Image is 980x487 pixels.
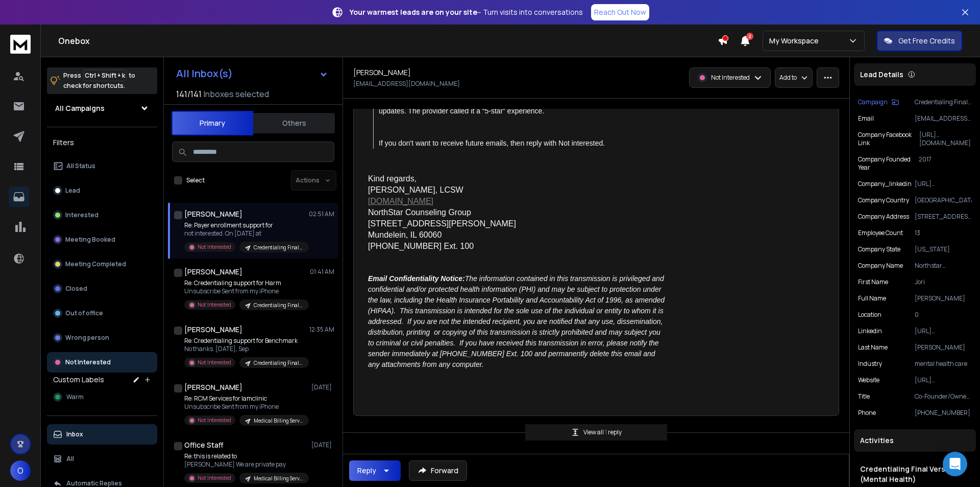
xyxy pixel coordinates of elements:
[858,131,919,147] p: Company Facebook Link
[860,69,903,80] p: Lead Details
[253,112,335,134] button: Others
[65,236,115,244] p: Meeting Booked
[915,98,972,106] p: Credentialing Final Version (Mental Health)
[858,98,899,106] button: Campaign
[591,4,649,20] a: Reach Out Now
[184,403,307,411] p: Unsubscribe Sent from my iPhone
[198,243,231,251] p: Not Interested
[254,475,303,482] p: Medical Billing Services (V2- Correct with Same ICP)
[350,7,477,17] strong: Your warmest leads are on your site
[254,359,303,367] p: Credentialing Final Version (Mental Health)
[368,274,667,368] em: The information contained in this transmission is privileged and confidential and/or protected he...
[915,213,972,221] p: [STREET_ADDRESS][US_STATE]
[47,135,157,150] h3: Filters
[309,326,334,334] p: 12:35 AM
[915,311,972,319] p: 0
[184,452,307,460] p: Re: this is related to
[65,285,87,293] p: Closed
[915,409,972,417] p: [PHONE_NUMBER]
[184,345,307,353] p: No thanks. [DATE], Sep
[858,343,888,352] p: Last Name
[368,208,471,217] font: NorthStar Counseling Group
[47,424,157,445] button: Inbox
[47,352,157,373] button: Not Interested
[357,466,376,476] div: Reply
[184,221,307,229] p: Re: Payer enrollment support for
[368,230,442,239] font: Mundelein, IL 60060
[204,88,269,100] h3: Inboxes selected
[349,460,401,481] button: Reply
[63,71,135,91] p: Press to check for shortcuts.
[66,430,83,438] p: Inbox
[368,274,465,283] strong: Email Confidentiality Notice:
[860,464,970,484] h1: Credentialing Final Version (Mental Health)
[409,460,467,481] button: Forward
[47,254,157,274] button: Meeting Completed
[310,268,334,276] p: 01:41 AM
[66,393,84,401] span: Warm
[83,69,127,81] span: Ctrl + Shift + k
[915,343,972,352] p: [PERSON_NAME]
[184,395,307,403] p: Re: RCM Services for Iamclinic
[198,359,231,366] p: Not Interested
[368,197,433,205] a: [DOMAIN_NAME]
[746,33,753,40] span: 2
[858,114,874,123] p: Email
[858,376,879,384] p: website
[184,440,224,450] h1: Office Staff
[47,449,157,469] button: All
[198,301,231,309] p: Not Interested
[168,63,336,84] button: All Inbox(s)
[877,31,962,51] button: Get Free Credits
[350,7,583,17] p: – Turn visits into conversations
[53,375,104,385] h3: Custom Labels
[353,80,460,88] p: [EMAIL_ADDRESS][DOMAIN_NAME]
[65,309,103,317] p: Out of office
[858,98,888,106] p: Campaign
[10,460,31,481] span: O
[858,180,912,188] p: company_linkedin
[858,213,909,221] p: Company Address
[58,35,718,47] h1: Onebox
[184,209,242,219] h1: [PERSON_NAME]
[171,111,253,135] button: Primary
[858,262,903,270] p: Company Name
[184,229,307,238] p: not interested. On [DATE] at
[854,429,976,452] div: Activities
[779,74,797,82] p: Add to
[47,387,157,407] button: Warm
[605,428,608,436] span: 1
[915,376,972,384] p: [URL][DOMAIN_NAME]
[915,114,972,123] p: [EMAIL_ADDRESS][DOMAIN_NAME]
[594,7,646,17] p: Reach Out Now
[711,74,750,82] p: Not Interested
[915,327,972,335] p: [URL][DOMAIN_NAME]
[198,474,231,482] p: Not Interested
[65,334,109,342] p: Wrong person
[858,409,876,417] p: Phone
[309,210,334,218] p: 02:51 AM
[858,294,886,303] p: Full Name
[254,244,303,251] p: Credentialing Final Version (Mental Health)
[943,452,967,476] div: Open Intercom Messenger
[915,392,972,401] p: Co-Founder/Owner of NorthStar Counseling Group, PLLC
[915,196,972,204] p: [GEOGRAPHIC_DATA]
[583,428,622,436] p: View all reply
[368,174,416,183] font: Kind regards,
[858,245,900,253] p: Company State
[47,205,157,225] button: Interested
[915,229,972,237] p: 13
[47,98,157,119] button: All Campaigns
[184,324,242,335] h1: [PERSON_NAME]
[311,383,334,391] p: [DATE]
[858,155,919,172] p: Company Founded Year
[47,156,157,176] button: All Status
[915,294,972,303] p: [PERSON_NAME]
[254,302,303,309] p: Credentialing Final Version (Mental Health)
[915,278,972,286] p: Jori
[353,67,411,78] h1: [PERSON_NAME]
[898,36,955,46] p: Get Free Credits
[47,180,157,201] button: Lead
[184,382,242,392] h1: [PERSON_NAME]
